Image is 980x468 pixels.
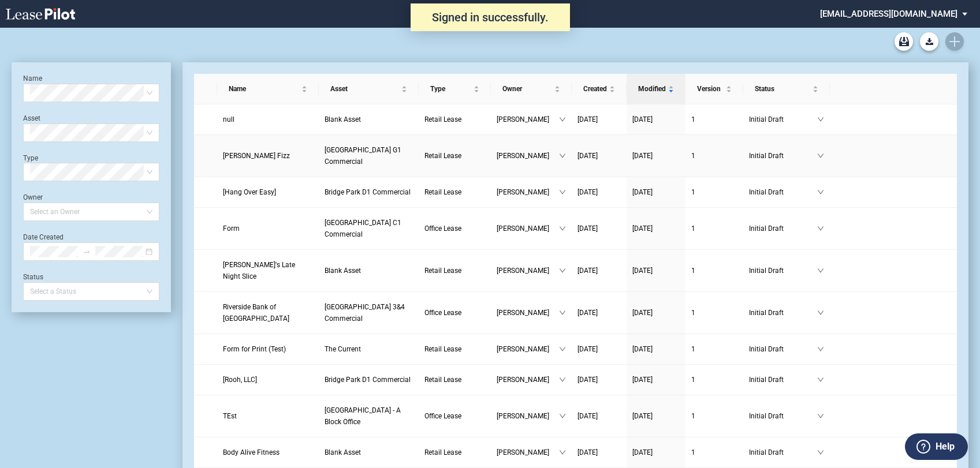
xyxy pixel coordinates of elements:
[632,343,680,355] a: [DATE]
[325,219,401,238] span: Bridge Park C1 Commercial
[577,223,621,234] a: [DATE]
[749,150,817,162] span: Initial Draft
[691,186,737,198] a: 1
[691,188,695,196] span: 1
[223,223,313,234] a: Form
[755,83,810,95] span: Status
[632,150,680,162] a: [DATE]
[424,152,461,160] span: Retail Lease
[424,224,461,233] span: Office Lease
[577,374,621,385] a: [DATE]
[223,152,290,160] span: Rockett Fizz
[577,376,598,384] span: [DATE]
[325,267,361,275] span: Blank Asset
[691,374,737,385] a: 1
[424,410,485,422] a: Office Lease
[223,188,276,196] span: [Hang Over Easy]
[817,152,824,159] span: down
[325,406,401,426] span: Bridge Park - A Block Office
[577,152,598,160] span: [DATE]
[632,376,653,384] span: [DATE]
[916,32,942,51] md-menu: Download Blank Form List
[632,410,680,422] a: [DATE]
[223,448,280,456] span: Body Alive Fitness
[936,439,955,454] label: Help
[920,32,938,51] button: Download Blank Form
[424,447,485,458] a: Retail Lease
[691,114,737,125] a: 1
[691,343,737,355] a: 1
[632,152,653,160] span: [DATE]
[325,343,413,355] a: The Current
[817,225,824,232] span: down
[497,307,559,319] span: [PERSON_NAME]
[632,412,653,420] span: [DATE]
[23,154,38,162] label: Type
[223,186,313,198] a: [Hang Over Easy]
[559,449,566,456] span: down
[229,83,299,95] span: Name
[691,267,695,275] span: 1
[330,83,399,95] span: Asset
[749,307,817,319] span: Initial Draft
[632,265,680,276] a: [DATE]
[325,188,411,196] span: Bridge Park D1 Commercial
[223,410,313,422] a: TEst
[577,343,621,355] a: [DATE]
[424,265,485,276] a: Retail Lease
[325,303,405,323] span: Bridge Park CBlock 3&4 Commercial
[23,193,43,201] label: Owner
[749,265,817,276] span: Initial Draft
[491,74,572,104] th: Owner
[577,410,621,422] a: [DATE]
[497,223,559,234] span: [PERSON_NAME]
[691,412,695,420] span: 1
[559,189,566,196] span: down
[577,150,621,162] a: [DATE]
[691,309,695,317] span: 1
[632,188,653,196] span: [DATE]
[691,265,737,276] a: 1
[749,114,817,125] span: Initial Draft
[583,83,607,95] span: Created
[424,376,461,384] span: Retail Lease
[223,412,237,420] span: TEst
[559,376,566,383] span: down
[577,307,621,319] a: [DATE]
[411,3,570,31] div: Signed in successfully.
[749,343,817,355] span: Initial Draft
[424,374,485,385] a: Retail Lease
[749,186,817,198] span: Initial Draft
[817,346,824,353] span: down
[905,433,968,460] button: Help
[424,343,485,355] a: Retail Lease
[559,152,566,159] span: down
[223,115,234,123] span: null
[497,186,559,198] span: [PERSON_NAME]
[817,116,824,123] span: down
[430,83,471,95] span: Type
[749,447,817,458] span: Initial Draft
[325,405,413,428] a: [GEOGRAPHIC_DATA] - A Block Office
[559,309,566,316] span: down
[424,114,485,125] a: Retail Lease
[424,448,461,456] span: Retail Lease
[577,224,598,233] span: [DATE]
[817,413,824,420] span: down
[572,74,627,104] th: Created
[577,186,621,198] a: [DATE]
[502,83,552,95] span: Owner
[497,150,559,162] span: [PERSON_NAME]
[559,413,566,420] span: down
[749,410,817,422] span: Initial Draft
[577,309,598,317] span: [DATE]
[691,307,737,319] a: 1
[749,223,817,234] span: Initial Draft
[817,309,824,316] span: down
[325,217,413,240] a: [GEOGRAPHIC_DATA] C1 Commercial
[497,114,559,125] span: [PERSON_NAME]
[638,83,666,95] span: Modified
[325,115,361,123] span: Blank Asset
[419,74,491,104] th: Type
[23,114,40,122] label: Asset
